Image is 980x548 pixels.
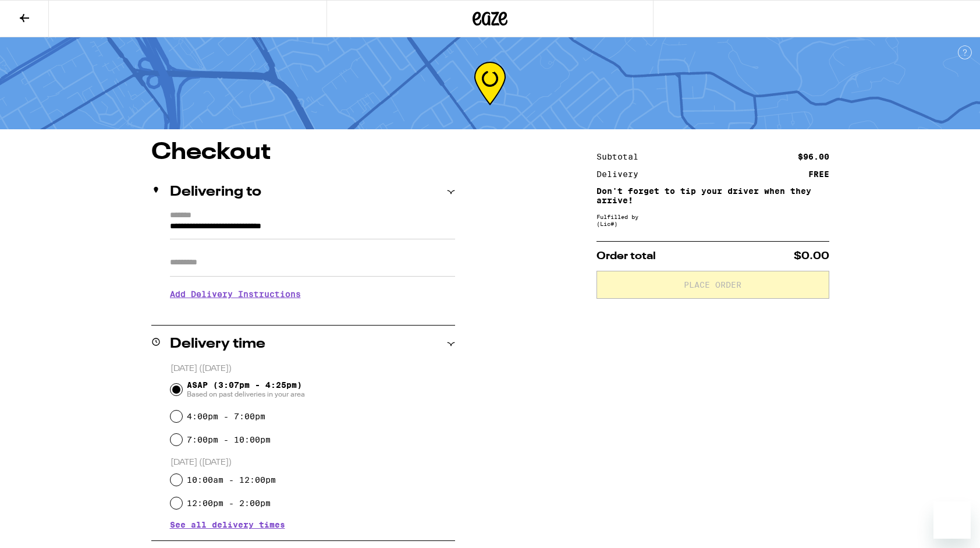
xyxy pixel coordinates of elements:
[596,153,647,161] div: Subtotal
[170,521,285,529] button: See all delivery times
[684,281,741,289] span: Place Order
[794,251,829,261] span: $0.00
[151,141,455,164] h1: Checkout
[171,457,455,468] p: [DATE] ([DATE])
[187,380,305,399] span: ASAP (3:07pm - 4:25pm)
[187,390,305,399] span: Based on past deliveries in your area
[798,153,829,161] div: $96.00
[171,363,455,374] p: [DATE] ([DATE])
[596,186,829,205] p: Don't forget to tip your driver when they arrive!
[596,271,829,299] button: Place Order
[808,170,829,178] div: FREE
[596,170,647,178] div: Delivery
[187,475,276,485] label: 10:00am - 12:00pm
[187,412,265,421] label: 4:00pm - 7:00pm
[170,185,261,199] h2: Delivering to
[170,337,265,351] h2: Delivery time
[187,498,271,508] label: 12:00pm - 2:00pm
[933,501,971,539] iframe: Button to launch messaging window
[187,435,271,444] label: 7:00pm - 10:00pm
[170,307,455,317] p: We'll contact you at [PHONE_NUMBER] when we arrive
[596,213,829,227] div: Fulfilled by (Lic# )
[596,251,656,261] span: Order total
[170,281,455,307] h3: Add Delivery Instructions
